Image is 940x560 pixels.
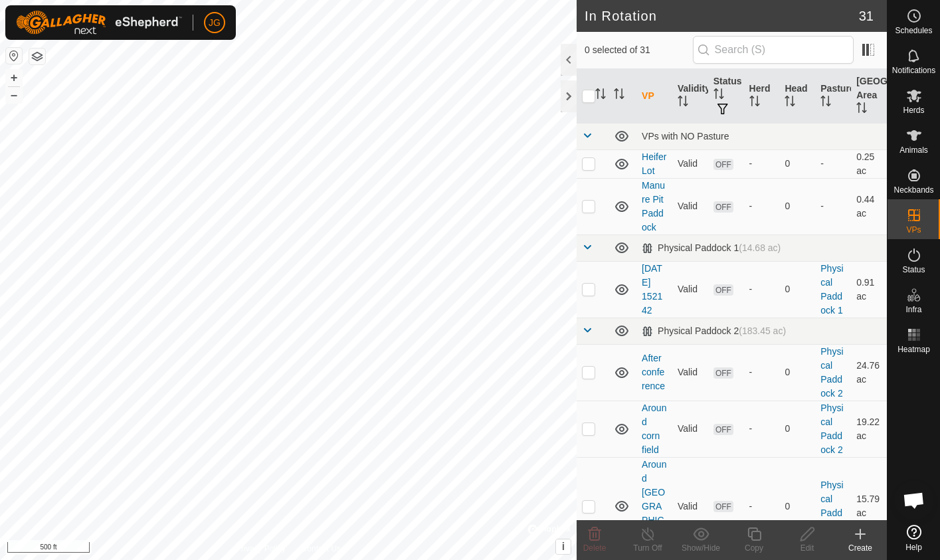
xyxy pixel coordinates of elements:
th: Herd [744,69,780,124]
p-sorticon: Activate to sort [713,90,724,101]
td: - [815,178,851,234]
span: OFF [713,367,733,379]
th: Status [708,69,744,124]
td: 0 [779,149,815,178]
span: OFF [713,424,733,435]
span: Animals [899,146,928,154]
a: Physical Paddock 2 [820,403,843,455]
th: VP [636,69,672,124]
th: Validity [672,69,708,124]
span: (183.45 ac) [739,326,786,336]
button: i [556,539,571,554]
td: Valid [672,149,708,178]
p-sorticon: Activate to sort [749,98,760,108]
span: OFF [713,284,733,296]
span: Schedules [895,27,932,35]
td: 0 [779,457,815,555]
div: - [749,282,775,296]
div: - [749,365,775,379]
td: Valid [672,401,708,457]
div: Copy [727,542,781,554]
td: 0 [779,178,815,234]
td: 0 [779,261,815,318]
button: Reset Map [6,48,22,64]
span: Herds [903,106,924,114]
div: - [749,157,775,171]
th: [GEOGRAPHIC_DATA] Area [851,69,887,124]
td: Valid [672,344,708,401]
img: Gallagher Logo [16,11,182,35]
span: Heatmap [897,345,930,353]
div: Open chat [894,480,934,520]
span: Neckbands [893,186,933,194]
a: Contact Us [302,543,341,555]
span: (14.68 ac) [739,242,781,253]
span: JG [209,16,221,30]
div: Physical Paddock 1 [642,242,781,254]
a: Physical Paddock 2 [820,480,843,532]
td: 0.44 ac [851,178,887,234]
td: Valid [672,178,708,234]
span: VPs [906,226,921,234]
span: Help [905,543,922,551]
div: Turn Off [621,542,674,554]
a: Manure Pit Paddock [642,180,665,233]
a: After conference [642,353,665,391]
button: Map Layers [29,48,45,64]
td: 0.25 ac [851,149,887,178]
a: Around corn field [642,403,666,455]
span: 0 selected of 31 [585,43,693,57]
div: Create [834,542,887,554]
span: Status [902,266,925,274]
div: - [749,500,775,513]
p-sorticon: Activate to sort [856,104,867,115]
a: Around [GEOGRAPHIC_DATA] [642,459,666,553]
span: OFF [713,201,733,213]
span: OFF [713,159,733,170]
td: Valid [672,261,708,318]
h2: In Rotation [585,8,859,24]
span: OFF [713,501,733,512]
th: Pasture [815,69,851,124]
div: Show/Hide [674,542,727,554]
div: VPs with NO Pasture [642,131,882,141]
p-sorticon: Activate to sort [785,98,795,108]
div: Edit [781,542,834,554]
a: Physical Paddock 2 [820,346,843,399]
p-sorticon: Activate to sort [820,98,831,108]
td: 15.79 ac [851,457,887,555]
td: 0 [779,344,815,401]
span: Infra [905,306,921,314]
a: [DATE] 152142 [642,263,662,316]
a: Heifer Lot [642,151,666,176]
th: Head [779,69,815,124]
span: 31 [859,6,874,26]
div: - [749,199,775,213]
input: Search (S) [693,36,854,64]
p-sorticon: Activate to sort [614,90,624,101]
td: - [815,149,851,178]
button: + [6,70,22,86]
td: 24.76 ac [851,344,887,401]
div: Physical Paddock 2 [642,326,786,337]
p-sorticon: Activate to sort [678,98,688,108]
a: Help [888,519,940,557]
div: - [749,422,775,436]
td: 0 [779,401,815,457]
span: Delete [583,543,607,553]
p-sorticon: Activate to sort [595,90,606,101]
span: Notifications [892,66,935,74]
td: 0.91 ac [851,261,887,318]
td: 19.22 ac [851,401,887,457]
a: Privacy Policy [236,543,286,555]
span: i [562,541,565,552]
td: Valid [672,457,708,555]
a: Physical Paddock 1 [820,263,843,316]
button: – [6,87,22,103]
